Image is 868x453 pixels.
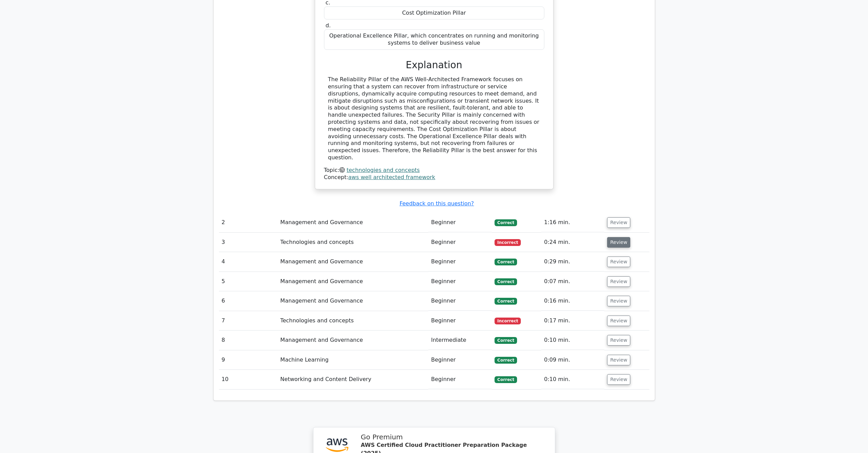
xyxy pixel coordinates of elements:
h3: Explanation [328,59,540,71]
td: Beginner [428,311,492,331]
td: Machine Learning [278,350,428,370]
a: aws well architected framework [348,174,435,180]
button: Review [607,374,630,385]
td: 5 [219,272,278,291]
button: Review [607,335,630,346]
td: Management and Governance [278,272,428,291]
td: 0:10 min. [541,370,604,389]
td: Beginner [428,213,492,232]
td: 0:16 min. [541,291,604,311]
td: 0:24 min. [541,233,604,252]
td: Beginner [428,252,492,272]
td: 4 [219,252,278,272]
span: d. [326,22,331,29]
td: Management and Governance [278,213,428,232]
span: Incorrect [495,239,521,246]
span: Correct [495,259,517,265]
td: 7 [219,311,278,331]
span: Correct [495,298,517,305]
a: technologies and concepts [347,167,420,173]
td: Beginner [428,233,492,252]
td: 0:29 min. [541,252,604,272]
td: 0:07 min. [541,272,604,291]
td: Technologies and concepts [278,233,428,252]
div: Operational Excellence Pillar, which concentrates on running and monitoring systems to deliver bu... [324,29,544,50]
td: Technologies and concepts [278,311,428,331]
td: 1:16 min. [541,213,604,232]
td: 6 [219,291,278,311]
td: 2 [219,213,278,232]
button: Review [607,276,630,287]
button: Review [607,237,630,248]
span: Correct [495,219,517,226]
span: Correct [495,357,517,364]
div: Cost Optimization Pillar [324,6,544,20]
td: Management and Governance [278,252,428,272]
td: 0:10 min. [541,331,604,350]
div: Concept: [324,174,544,181]
button: Review [607,296,630,306]
button: Review [607,217,630,228]
a: Feedback on this question? [399,200,474,207]
td: 0:17 min. [541,311,604,331]
td: Intermediate [428,331,492,350]
td: 8 [219,331,278,350]
span: Incorrect [495,318,521,324]
td: Management and Governance [278,291,428,311]
td: Management and Governance [278,331,428,350]
div: The Reliability Pillar of the AWS Well-Architected Framework focuses on ensuring that a system ca... [328,76,540,161]
span: Correct [495,376,517,383]
td: 3 [219,233,278,252]
td: Beginner [428,350,492,370]
button: Review [607,316,630,326]
button: Review [607,257,630,267]
td: Beginner [428,272,492,291]
td: 0:09 min. [541,350,604,370]
span: Correct [495,278,517,285]
button: Review [607,355,630,365]
td: Beginner [428,370,492,389]
td: 10 [219,370,278,389]
td: 9 [219,350,278,370]
div: Topic: [324,167,544,174]
td: Beginner [428,291,492,311]
span: Correct [495,337,517,344]
td: Networking and Content Delivery [278,370,428,389]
